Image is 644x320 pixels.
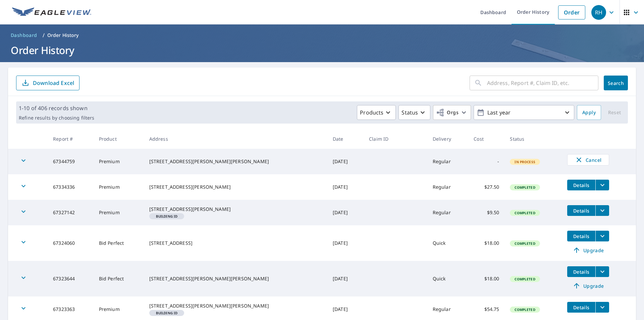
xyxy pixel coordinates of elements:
[149,158,322,165] div: [STREET_ADDRESS][PERSON_NAME][PERSON_NAME]
[12,7,91,17] img: EV Logo
[468,225,504,261] td: $18.00
[94,200,144,225] td: Premium
[149,184,322,190] div: [STREET_ADDRESS][PERSON_NAME]
[474,105,574,120] button: Last year
[48,200,94,225] td: 67327142
[571,282,605,290] span: Upgrade
[468,200,504,225] td: $9.50
[591,5,606,20] div: RH
[427,174,469,200] td: Regular
[511,159,539,164] span: In Process
[8,30,636,41] nav: breadcrumb
[327,261,364,296] td: [DATE]
[327,149,364,174] td: [DATE]
[94,149,144,174] td: Premium
[567,266,595,277] button: detailsBtn-67323644
[511,277,539,281] span: Completed
[401,108,418,117] p: Status
[511,307,539,312] span: Completed
[604,76,628,90] button: Search
[571,304,591,311] span: Details
[595,302,609,313] button: filesDropdownBtn-67323363
[577,105,601,120] button: Apply
[574,156,602,164] span: Cancel
[571,182,591,188] span: Details
[94,129,144,149] th: Product
[47,32,79,39] p: Order History
[511,185,539,190] span: Completed
[48,174,94,200] td: 67334336
[582,108,596,117] span: Apply
[149,240,322,246] div: [STREET_ADDRESS]
[567,154,609,166] button: Cancel
[436,108,459,117] span: Orgs
[144,129,327,149] th: Address
[427,200,469,225] td: Regular
[595,231,609,241] button: filesDropdownBtn-67324060
[595,205,609,216] button: filesDropdownBtn-67327142
[567,280,609,291] a: Upgrade
[19,115,94,121] p: Refine results by choosing filters
[487,74,598,92] input: Address, Report #, Claim ID, etc.
[609,80,623,86] span: Search
[468,174,504,200] td: $27.50
[43,31,45,39] li: /
[567,180,595,190] button: detailsBtn-67334336
[156,311,178,315] em: Building ID
[360,108,383,117] p: Products
[149,275,322,282] div: [STREET_ADDRESS][PERSON_NAME][PERSON_NAME]
[327,225,364,261] td: [DATE]
[468,149,504,174] td: -
[94,174,144,200] td: Premium
[427,149,469,174] td: Regular
[8,30,40,41] a: Dashboard
[8,43,636,57] h1: Order History
[327,129,364,149] th: Date
[48,261,94,296] td: 67323644
[149,303,322,309] div: [STREET_ADDRESS][PERSON_NAME][PERSON_NAME]
[571,208,591,214] span: Details
[571,233,591,239] span: Details
[16,76,79,90] button: Download Excel
[364,129,427,149] th: Claim ID
[327,200,364,225] td: [DATE]
[156,215,178,218] em: Building ID
[511,241,539,246] span: Completed
[357,105,396,120] button: Products
[398,105,430,120] button: Status
[567,231,595,241] button: detailsBtn-67324060
[19,104,94,112] p: 1-10 of 406 records shown
[48,149,94,174] td: 67344759
[149,206,322,213] div: [STREET_ADDRESS][PERSON_NAME]
[433,105,471,120] button: Orgs
[511,211,539,215] span: Completed
[571,246,605,254] span: Upgrade
[11,32,37,39] span: Dashboard
[468,261,504,296] td: $18.00
[327,174,364,200] td: [DATE]
[504,129,562,149] th: Status
[427,129,469,149] th: Delivery
[571,269,591,275] span: Details
[94,261,144,296] td: Bid Perfect
[567,302,595,313] button: detailsBtn-67323363
[567,205,595,216] button: detailsBtn-67327142
[427,225,469,261] td: Quick
[595,266,609,277] button: filesDropdownBtn-67323644
[48,129,94,149] th: Report #
[558,5,585,19] a: Order
[485,107,563,119] p: Last year
[468,129,504,149] th: Cost
[595,180,609,190] button: filesDropdownBtn-67334336
[427,261,469,296] td: Quick
[33,79,74,87] p: Download Excel
[567,245,609,256] a: Upgrade
[48,225,94,261] td: 67324060
[94,225,144,261] td: Bid Perfect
